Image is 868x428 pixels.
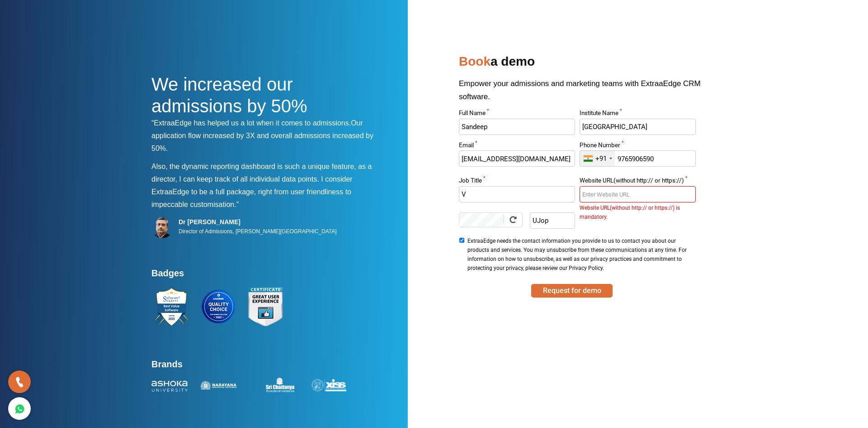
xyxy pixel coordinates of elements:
[459,238,465,243] input: ExtraaEdge needs the contact information you provide to us to contact you about our products and ...
[459,186,575,202] input: Enter Job Title
[580,110,695,119] label: Institute Name
[179,226,337,237] p: Director of Admissions, [PERSON_NAME][GEOGRAPHIC_DATA]
[459,77,717,110] p: Empower your admissions and marketing teams with ExtraaEdge CRM software.
[531,284,613,298] button: SUBMIT
[151,163,372,183] span: Also, the dynamic reporting dashboard is such a unique feature, as a director, I can keep track o...
[179,218,337,226] h5: Dr [PERSON_NAME]
[459,51,717,77] h2: a demo
[151,359,382,375] h4: Brands
[580,142,695,151] label: Phone Number
[580,203,695,206] label: Website URL(without http:// or https://) is mandatory.
[580,151,615,166] div: India (भारत): +91
[467,236,693,273] span: ExtraaEdge needs the contact information you provide to us to contact you about our products and ...
[151,175,353,208] span: I consider ExtraaEdge to be a full package, right from user friendliness to impeccable customisat...
[459,119,575,135] input: Enter Full Name
[580,119,695,135] input: Enter Institute Name
[151,119,351,127] span: “ExtraaEdge has helped us a lot when it comes to admissions.
[151,74,307,116] span: We increased our admissions by 50%
[459,54,491,68] span: Book
[459,178,575,186] label: Job Title
[459,142,575,151] label: Email
[530,212,575,229] input: Enter Text
[459,150,575,167] input: Enter Email
[580,186,695,202] input: Enter Website URL
[580,150,695,167] input: Enter Phone Number
[595,154,607,163] div: +91
[580,178,695,186] label: Website URL(without http:// or https://)
[151,268,382,284] h4: Badges
[151,119,373,152] span: Our application flow increased by 3X and overall admissions increased by 50%.
[459,110,575,119] label: Full Name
